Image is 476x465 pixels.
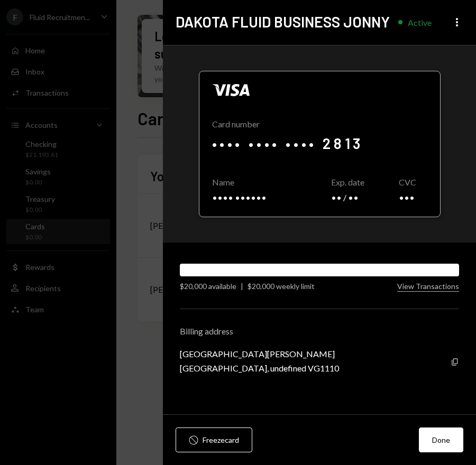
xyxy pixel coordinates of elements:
button: Freezecard [176,427,252,452]
div: | [241,281,243,292]
div: Click to reveal [199,71,441,217]
h2: DAKOTA FLUID BUSINESS JONNY [176,12,390,32]
div: Freeze card [203,434,239,445]
div: [GEOGRAPHIC_DATA], undefined VG1110 [180,363,339,373]
div: $20,000 available [180,281,236,292]
div: Billing address [180,326,459,336]
div: [GEOGRAPHIC_DATA][PERSON_NAME] [180,349,339,359]
button: View Transactions [397,282,459,292]
div: Active [408,17,432,27]
div: $20,000 weekly limit [248,281,315,292]
button: Done [419,427,463,452]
